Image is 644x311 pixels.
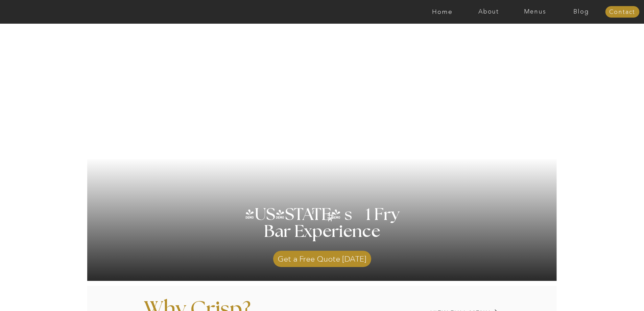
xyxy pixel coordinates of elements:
a: About [466,8,512,15]
h3: # [312,210,351,230]
a: Blog [558,8,604,15]
a: Contact [605,9,639,16]
a: Get a Free Quote [DATE] [273,247,371,267]
h1: [US_STATE] s 1 Fry Bar Experience [236,206,409,257]
a: Home [419,8,466,15]
a: Menus [512,8,558,15]
h3: ' [299,206,327,223]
